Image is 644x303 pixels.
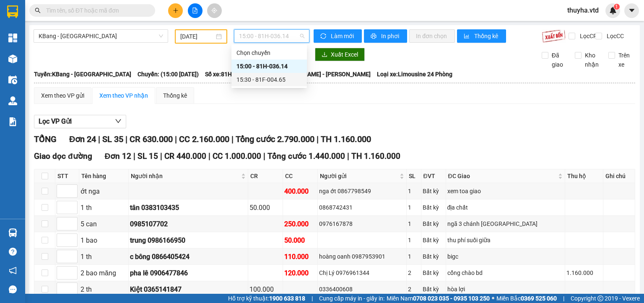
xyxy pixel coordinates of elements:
[263,151,265,161] span: |
[188,3,203,18] button: file-add
[80,268,127,278] div: 2 bao măng
[208,151,210,161] span: |
[131,171,239,181] span: Người nhận
[8,75,17,84] img: warehouse-icon
[377,70,452,79] span: Loại xe: Limousine 24 Phòng
[408,203,420,212] div: 1
[447,203,564,212] div: địa chất
[408,186,420,196] div: 1
[46,6,145,15] input: Tìm tên, số ĐT hoặc mã đơn
[80,186,127,197] div: ớt nga
[231,46,307,60] div: Chọn chuyến
[565,169,603,183] th: Thu hộ
[180,32,214,41] input: 11/10/2025
[130,235,247,246] div: trung 0986166950
[163,91,187,100] div: Thống kê
[320,33,327,40] span: sync
[423,186,444,196] div: Bất kỳ
[249,202,281,213] div: 50.000
[284,219,316,229] div: 250.000
[561,5,605,16] span: thuyha.vtd
[319,219,405,228] div: 0976167878
[7,5,18,18] img: logo-vxr
[319,186,405,196] div: nga ớt 0867798549
[138,70,199,79] span: Chuyến: (15:00 [DATE])
[228,294,305,303] span: Hỗ trợ kỹ thuật:
[448,171,557,181] span: ĐC Giao
[447,268,564,277] div: cổng chào bd
[269,295,305,302] strong: 1900 633 818
[387,294,490,303] span: Miền Nam
[80,251,127,262] div: 1 th
[207,3,222,18] button: aim
[408,236,420,245] div: 1
[315,48,365,61] button: downloadXuất Excel
[312,294,313,303] span: |
[321,134,371,144] span: TH 1.160.000
[447,219,564,228] div: ngã 3 chánh [GEOGRAPHIC_DATA]
[115,118,122,124] span: down
[213,151,261,161] span: CC 1.000.000
[8,34,17,42] img: dashboard-icon
[34,71,131,78] b: Tuyến: KBang - [GEOGRAPHIC_DATA]
[597,295,603,301] span: copyright
[615,4,618,10] span: 1
[314,29,362,43] button: syncLàm mới
[9,267,17,275] span: notification
[496,294,557,303] span: Miền Bắc
[8,117,17,126] img: solution-icon
[80,284,127,295] div: 2 th
[492,297,494,300] span: ⚪️
[205,70,252,79] span: Số xe: 81H-036.14
[457,29,506,43] button: bar-chartThống kê
[175,134,177,144] span: |
[609,7,617,14] img: icon-new-feature
[55,169,79,183] th: STT
[8,54,17,63] img: warehouse-icon
[69,134,96,144] span: Đơn 24
[34,134,57,144] span: TỔNG
[211,8,217,13] span: aim
[130,251,247,262] div: c bông 0866405424
[409,29,455,43] button: In đơn chọn
[130,202,247,213] div: tân 0383103435
[79,169,129,183] th: Tên hàng
[421,169,446,183] th: ĐVT
[9,248,17,256] span: question-circle
[236,62,302,71] div: 15:00 - 81H-036.14
[408,268,420,277] div: 2
[283,169,318,183] th: CC
[576,31,598,41] span: Lọc CR
[125,134,127,144] span: |
[179,134,229,144] span: CC 2.160.000
[447,285,564,294] div: hòa lợi
[192,8,198,13] span: file-add
[423,268,444,277] div: Bất kỳ
[267,151,345,161] span: Tổng cước 1.440.000
[168,3,183,18] button: plus
[130,268,247,278] div: pha lê 0906477846
[249,284,281,295] div: 100.000
[160,151,162,161] span: |
[423,285,444,294] div: Bất kỳ
[319,252,405,261] div: hoàng oanh 0987953901
[236,48,302,57] div: Chọn chuyến
[284,268,316,278] div: 120.000
[603,169,635,183] th: Ghi chú
[284,251,316,262] div: 110.000
[603,31,625,41] span: Lọc CC
[80,219,127,229] div: 5 can
[615,51,636,69] span: Trên xe
[259,70,371,79] span: Tài xế: [PERSON_NAME] - [PERSON_NAME]
[239,30,305,42] span: 15:00 - 81H-036.14
[624,3,639,18] button: caret-down
[80,202,127,213] div: 1 th
[319,203,405,212] div: 0868742431
[133,151,135,161] span: |
[413,295,490,302] strong: 0708 023 035 - 0935 103 250
[347,151,349,161] span: |
[548,51,569,69] span: Đã giao
[173,8,179,13] span: plus
[582,51,602,69] span: Kho nhận
[542,29,566,43] img: 9k=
